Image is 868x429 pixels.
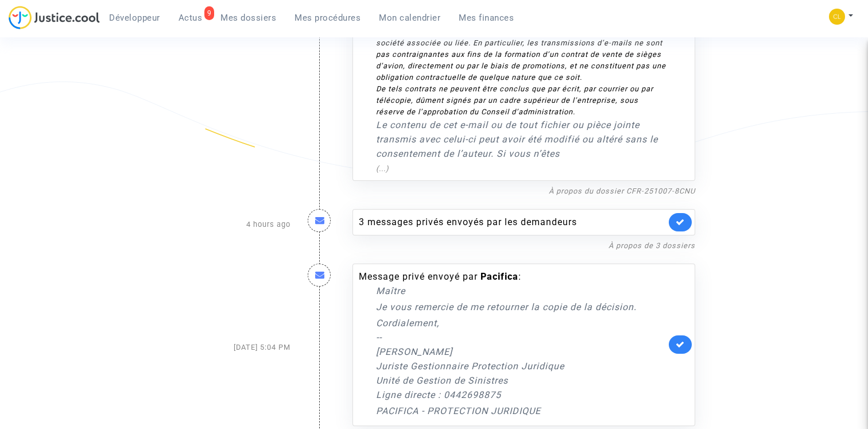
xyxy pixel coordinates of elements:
div: 3 messages privés envoyés par les demandeurs [359,215,666,229]
span: Mon calendrier [379,13,440,23]
span: [PERSON_NAME] [376,346,452,357]
a: Mes procédures [285,9,370,26]
img: jc-logo.svg [9,6,100,29]
span: Mes procédures [294,13,361,23]
a: Mes finances [449,9,523,26]
a: Développeur [100,9,169,26]
div: 9 [204,6,215,20]
span: -- [376,332,382,343]
a: À propos de 3 dossiers [609,241,695,250]
b: Pacifica [480,271,518,282]
span: Cordialement, [376,318,439,328]
div: Message privé envoyé par : [359,270,666,419]
span: Mes dossiers [220,13,276,23]
p: Maître [376,284,666,298]
span: Unité de Gestion de Sinistres [376,375,508,386]
span: Développeur [109,13,160,23]
p: Le contenu de cet e-mail ou de tout fichier ou pièce jointe transmis avec celui-ci peut avoir été... [376,118,666,161]
span: Juriste Gestionnaire Protection Juridique [376,361,564,372]
p: Je vous remercie de me retourner la copie de la décision. [376,300,666,314]
span: Actus [179,13,203,23]
a: Mon calendrier [370,9,449,26]
a: À propos du dossier CFR-251007-8CNU [549,187,695,195]
span: Ligne directe : 0442698875 [376,389,501,400]
span: Mes finances [459,13,514,23]
a: 9Actus [169,9,212,26]
div: 4 hours ago [164,198,299,252]
p: PACIFICA - PROTECTION JURIDIQUE [376,404,666,418]
img: f0b917ab549025eb3af43f3c4438ad5d [829,9,845,25]
a: Mes dossiers [211,9,285,26]
span: (...) [376,164,389,173]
